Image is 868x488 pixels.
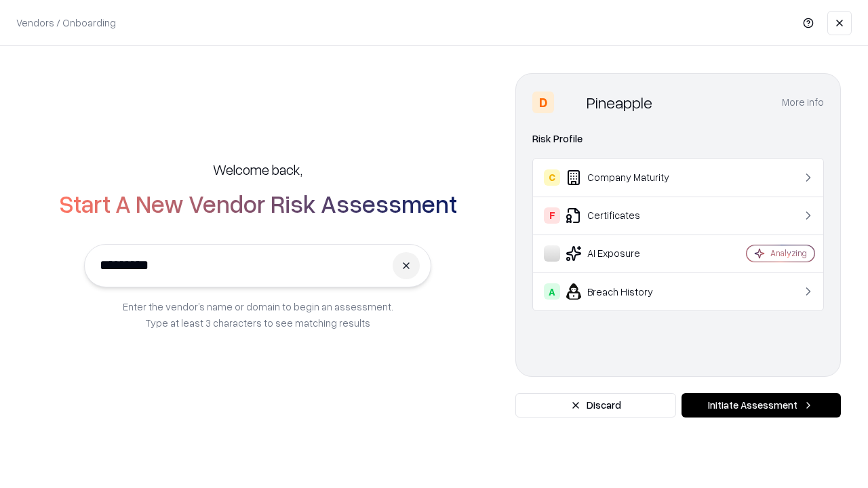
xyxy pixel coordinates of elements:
[213,160,302,179] h5: Welcome back,
[559,91,581,113] img: Pineapple
[544,169,706,186] div: Company Maturity
[515,393,676,418] button: Discard
[532,91,554,113] div: D
[544,169,560,186] div: C
[770,247,807,259] div: Analyzing
[544,283,560,300] div: A
[59,190,457,217] h2: Start A New Vendor Risk Assessment
[544,207,560,224] div: F
[532,131,824,147] div: Risk Profile
[682,393,841,418] button: Initiate Assessment
[16,16,116,30] p: Vendors / Onboarding
[587,91,652,113] div: Pineapple
[544,245,706,262] div: AI Exposure
[544,283,706,300] div: Breach History
[782,90,824,115] button: More info
[123,298,393,331] p: Enter the vendor’s name or domain to begin an assessment. Type at least 3 characters to see match...
[544,207,706,224] div: Certificates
